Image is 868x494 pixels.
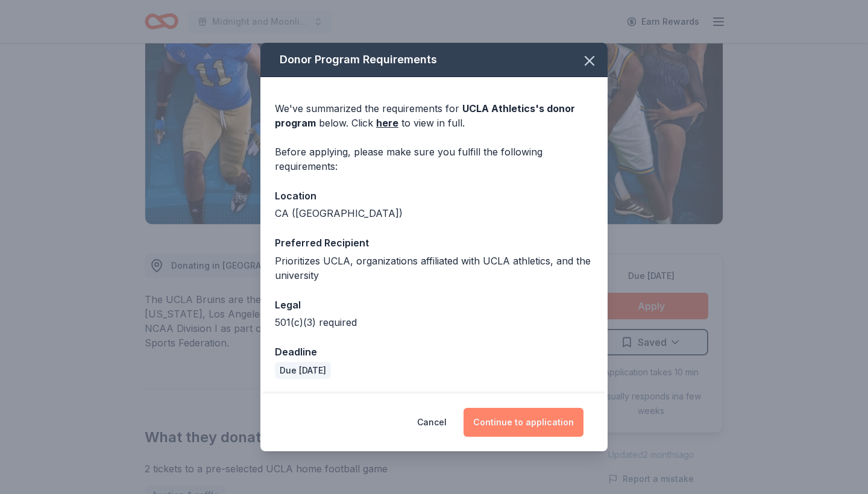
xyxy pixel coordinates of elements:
div: CA ([GEOGRAPHIC_DATA]) [275,206,593,220]
a: here [376,116,398,130]
div: Before applying, please make sure you fulfill the following requirements: [275,145,593,174]
button: Cancel [417,408,447,437]
div: Deadline [275,344,593,360]
div: Donor Program Requirements [260,43,608,77]
div: Location [275,188,593,204]
div: Prioritizes UCLA, organizations affiliated with UCLA athletics, and the university [275,254,593,283]
div: Due [DATE] [275,362,331,379]
div: 501(c)(3) required [275,315,593,330]
div: We've summarized the requirements for below. Click to view in full. [275,101,593,130]
div: Legal [275,297,593,313]
button: Continue to application [464,408,583,437]
div: Preferred Recipient [275,235,593,251]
